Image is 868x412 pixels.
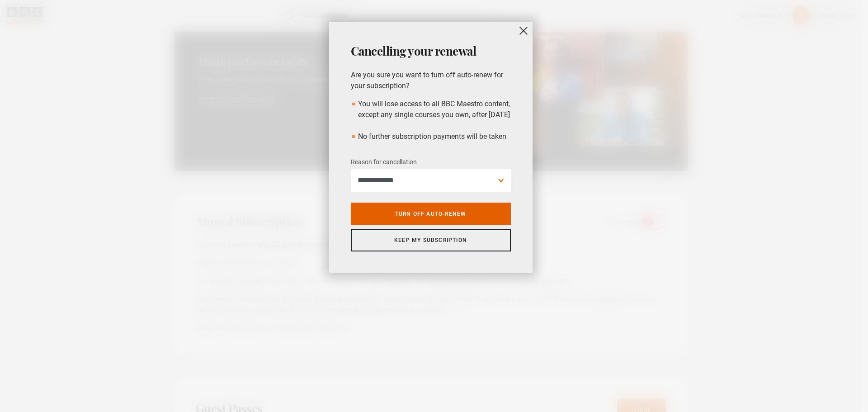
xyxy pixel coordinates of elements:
p: Are you sure you want to turn off auto-renew for your subscription? [351,70,511,91]
li: You will lose access to all BBC Maestro content, except any single courses you own, after [DATE] [351,99,511,120]
label: Reason for cancellation [351,157,417,168]
button: close [514,22,533,40]
li: No further subscription payments will be taken [351,131,511,142]
h2: Cancelling your renewal [351,43,511,59]
a: Keep my subscription [351,229,511,251]
a: Turn off auto-renew [351,203,511,225]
